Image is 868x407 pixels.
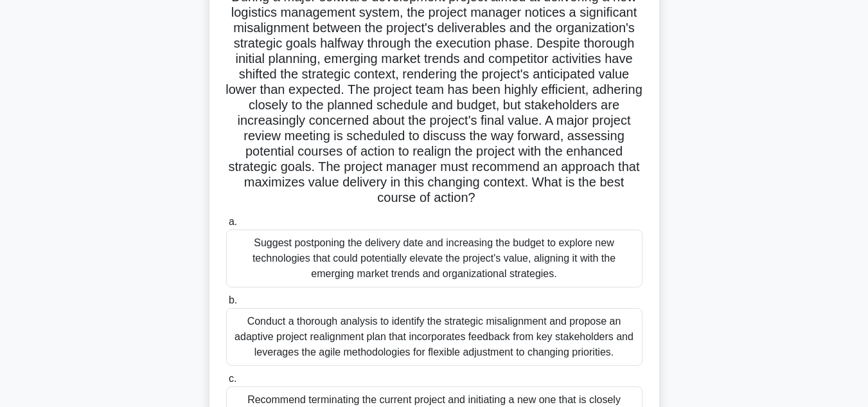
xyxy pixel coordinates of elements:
[229,373,236,384] span: c.
[229,294,237,305] span: b.
[226,230,642,287] div: Suggest postponing the delivery date and increasing the budget to explore new technologies that c...
[229,216,237,227] span: a.
[226,308,642,366] div: Conduct a thorough analysis to identify the strategic misalignment and propose an adaptive projec...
